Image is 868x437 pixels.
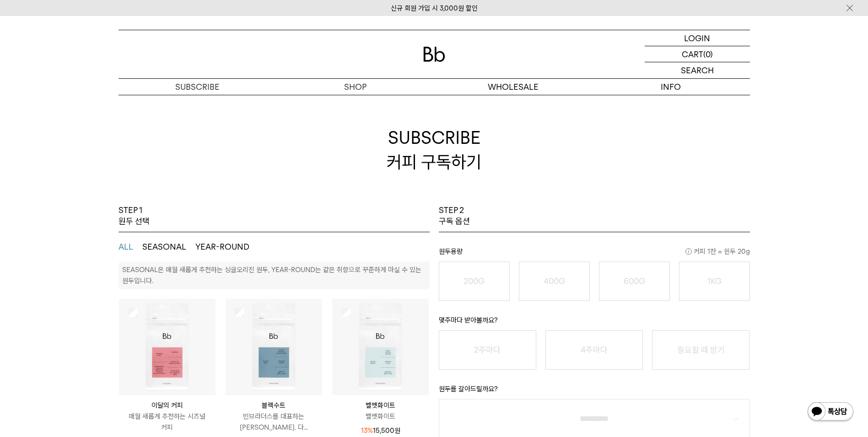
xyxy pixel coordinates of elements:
p: 원두용량 [439,246,750,262]
button: 필요할 때 받기 [652,330,749,370]
button: 2주마다 [439,330,536,370]
p: 블랙수트 [226,400,322,411]
span: 원 [394,426,400,435]
p: SEASONAL은 매월 새롭게 추천하는 싱글오리진 원두, YEAR-ROUND는 같은 취향으로 꾸준하게 마실 수 있는 원두입니다. [122,266,421,285]
img: 상품이미지 [226,299,322,395]
button: 400G [519,262,590,301]
img: 카카오톡 채널 1:1 채팅 버튼 [807,401,854,423]
p: 매월 새롭게 추천하는 시즈널 커피 [119,411,216,433]
img: 상품이미지 [332,299,429,395]
span: 커피 1잔 = 윈두 20g [685,246,750,257]
a: SUBSCRIBE [119,79,276,95]
button: SEASONAL [142,241,186,252]
a: CART (0) [645,46,750,62]
p: (0) [703,46,713,62]
p: 벨벳화이트 [332,411,429,422]
p: CART [682,46,703,62]
p: 이달의 커피 [119,400,216,411]
p: STEP 2 구독 옵션 [439,205,470,227]
p: SEARCH [681,62,714,78]
span: 13% [361,426,373,435]
o: 200G [464,276,485,286]
p: STEP 1 원두 선택 [119,205,150,227]
p: 몇주마다 받아볼까요? [439,315,750,330]
p: 원두를 갈아드릴까요? [439,383,750,399]
o: 1KG [707,276,722,286]
button: ALL [119,241,133,252]
a: SHOP [276,79,434,95]
a: LOGIN [645,30,750,46]
img: 로고 [423,47,445,62]
p: 15,500 [361,425,400,436]
img: 상품이미지 [119,299,216,395]
p: LOGIN [684,30,710,46]
a: 신규 회원 가입 시 3,000원 할인 [391,4,478,12]
button: 4주마다 [545,330,643,370]
button: 600G [599,262,670,301]
o: 400G [544,276,565,286]
p: WHOLESALE [434,79,592,95]
button: 200G [439,262,510,301]
p: 벨벳화이트 [332,400,429,411]
o: 600G [624,276,645,286]
button: 1KG [679,262,750,301]
h2: SUBSCRIBE 커피 구독하기 [119,95,750,205]
p: 빈브라더스를 대표하는 [PERSON_NAME]. 다... [226,411,322,433]
p: INFO [592,79,750,95]
button: YEAR-ROUND [195,241,249,252]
